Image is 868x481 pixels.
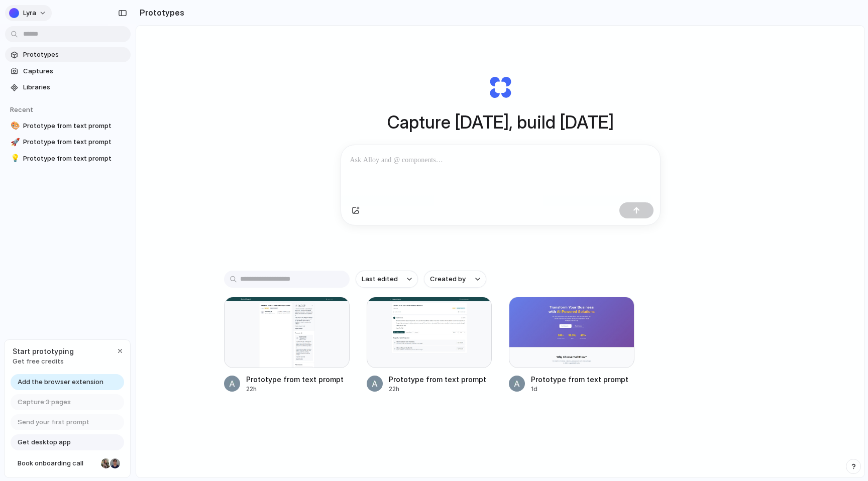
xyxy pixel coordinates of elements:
div: 💡 [11,153,18,164]
a: 🚀Prototype from text prompt [5,135,131,150]
span: Prototype from text prompt [23,137,127,147]
div: Nicole Kubica [100,457,112,469]
div: 22h [389,385,486,394]
a: Prototype from text promptPrototype from text prompt1d [509,297,634,394]
button: Created by [424,271,486,288]
button: 💡 [9,154,19,164]
a: 💡Prototype from text prompt [5,151,131,166]
div: Christian Iacullo [109,457,121,469]
span: Prototypes [23,50,127,60]
a: Book onboarding call [11,455,124,471]
span: Start prototyping [13,346,74,356]
button: 🎨 [9,121,19,131]
a: Prototypes [5,47,131,62]
button: Last edited [356,271,418,288]
span: Add the browser extension [18,377,103,387]
a: Prototype from text promptPrototype from text prompt22h [224,297,350,394]
span: Capture 3 pages [18,397,71,407]
button: 🚀 [9,137,19,147]
div: Prototype from text prompt [246,374,344,385]
div: Prototype from text prompt [389,374,486,385]
span: Lyra [23,8,36,18]
span: Created by [430,274,466,284]
h2: Prototypes [136,7,184,19]
span: Get free credits [13,356,74,367]
span: Recent [10,105,33,113]
span: Send your first prompt [18,417,89,427]
span: Last edited [362,274,398,284]
span: Get desktop app [18,437,71,447]
div: 22h [246,385,344,394]
h1: Capture [DATE], build [DATE] [387,109,614,136]
button: Lyra [5,5,52,21]
div: 🎨 [11,120,18,132]
a: Prototype from text promptPrototype from text prompt22h [367,297,492,394]
a: Captures [5,64,131,79]
span: Book onboarding call [18,458,97,468]
div: Prototype from text prompt [531,374,628,385]
div: 🚀 [11,137,18,148]
a: Libraries [5,80,131,95]
a: Get desktop app [11,434,124,450]
span: Captures [23,66,127,76]
span: Libraries [23,82,127,92]
a: Add the browser extension [11,374,124,390]
span: Prototype from text prompt [23,121,127,131]
a: 🎨Prototype from text prompt [5,118,131,134]
div: 1d [531,385,628,394]
span: Prototype from text prompt [23,154,127,164]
